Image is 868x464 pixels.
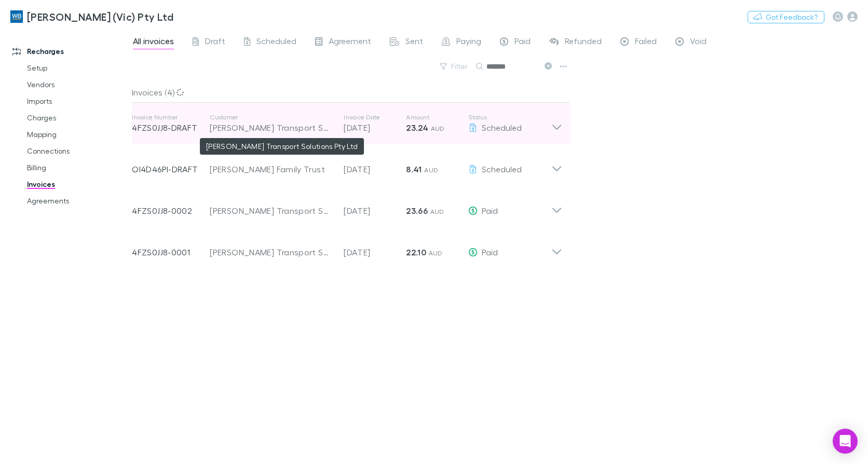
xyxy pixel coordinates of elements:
div: [PERSON_NAME] Transport Solutions Pty Ltd [210,121,333,134]
span: AUD [431,125,445,132]
span: All invoices [133,36,174,49]
p: 4FZS0JJ8-0002 [132,204,210,217]
strong: 22.10 [406,247,426,257]
strong: 23.24 [406,122,428,133]
p: 4FZS0JJ8-DRAFT [132,121,210,134]
span: Paying [456,36,481,49]
span: Scheduled [256,36,296,49]
span: AUD [430,208,444,215]
p: [DATE] [344,204,406,217]
div: [PERSON_NAME] Transport Solutions Pty Ltd [210,204,333,217]
p: Invoice Date [344,113,406,121]
span: AUD [429,249,443,257]
a: Charges [17,110,138,126]
a: Imports [17,93,138,110]
img: William Buck (Vic) Pty Ltd's Logo [10,10,23,23]
span: Scheduled [482,122,522,132]
div: [PERSON_NAME] Transport Solutions Pty Ltd [210,246,333,258]
a: Mapping [17,126,138,143]
span: Void [690,36,707,49]
a: Connections [17,143,138,159]
span: Failed [635,36,657,49]
a: Invoices [17,176,138,193]
span: AUD [424,166,438,174]
span: Draft [205,36,225,49]
span: Paid [482,206,498,215]
span: Sent [405,36,423,49]
h3: [PERSON_NAME] (Vic) Pty Ltd [27,10,173,23]
p: Invoice Number [132,113,210,121]
p: Status [468,113,551,121]
p: 4FZS0JJ8-0001 [132,246,210,258]
div: [PERSON_NAME] Family Trust [210,163,333,175]
a: Billing [17,159,138,176]
p: OI4D46PI-DRAFT [132,163,210,175]
div: Open Intercom Messenger [833,429,858,454]
strong: 23.66 [406,206,428,216]
span: Refunded [565,36,602,49]
div: OI4D46PI-DRAFT[PERSON_NAME] Family Trust[DATE]8.41 AUDScheduled [124,144,571,186]
span: Paid [482,247,498,257]
div: Invoice Number4FZS0JJ8-DRAFTCustomerInvoice Date[DATE]Amount23.24 AUDStatusScheduled [124,103,571,144]
div: 4FZS0JJ8-0002[PERSON_NAME] Transport Solutions Pty Ltd[DATE]23.66 AUDPaid [124,186,571,227]
a: [PERSON_NAME] (Vic) Pty Ltd [4,4,180,29]
p: [DATE] [344,163,406,175]
a: Recharges [2,43,138,60]
span: Agreement [329,36,371,49]
a: Setup [17,60,138,76]
button: Filter [435,60,474,73]
div: 4FZS0JJ8-0001[PERSON_NAME] Transport Solutions Pty Ltd[DATE]22.10 AUDPaid [124,227,571,269]
p: Customer [210,113,333,121]
span: Scheduled [482,164,522,174]
a: Vendors [17,76,138,93]
p: Amount [406,113,468,121]
span: Paid [514,36,531,49]
a: Agreements [17,193,138,209]
p: [DATE] [344,121,406,134]
button: Got Feedback? [748,11,824,23]
p: [DATE] [344,246,406,258]
strong: 8.41 [406,164,422,174]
